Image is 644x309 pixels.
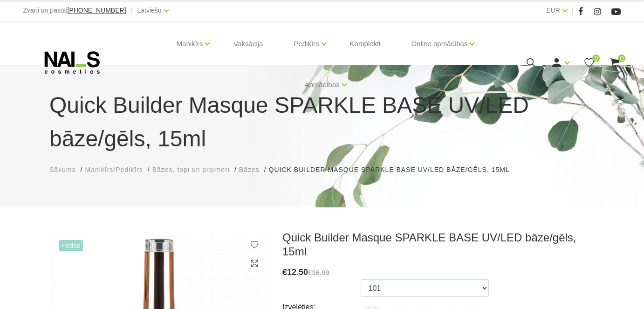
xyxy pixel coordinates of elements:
div: Zvani un pasūti [23,5,126,16]
h3: Quick Builder Masque SPARKLE BASE UV/LED bāze/gēls, 15ml [282,231,595,259]
span: Sākums [49,166,76,173]
a: Apmācības [304,66,339,103]
a: Komplekti [343,21,388,66]
a: Latviešu [137,5,161,16]
a: Pedikīrs [294,25,319,62]
a: [PHONE_NUMBER] [68,7,126,14]
span: | [131,5,133,16]
span: Manikīrs/Pedikīrs [85,166,143,173]
span: € [282,268,287,277]
span: | [572,5,574,16]
s: €16.90 [308,268,329,276]
a: Online apmācības [411,25,467,62]
a: Bāzes [239,165,260,175]
a: Sākums [49,165,76,175]
a: EUR [546,5,560,16]
a: Manikīrs/Pedikīrs [85,165,143,175]
span: 12.50 [287,268,308,277]
a: Manikīrs [177,25,203,62]
span: +Video [59,240,83,251]
span: Bāzes, topi un praimeri [152,166,230,173]
span: 0 [618,55,625,62]
h1: Quick Builder Masque SPARKLE BASE UV/LED bāze/gēls, 15ml [49,89,595,156]
a: 0 [583,57,595,69]
span: 0 [592,55,600,62]
a: Vaksācija [226,21,270,66]
span: Bāzes [239,166,260,173]
li: Quick Builder Masque SPARKLE BASE UV/LED bāze/gēls, 15ml [269,165,519,175]
a: 0 [609,57,621,69]
a: Bāzes, topi un praimeri [152,165,230,175]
